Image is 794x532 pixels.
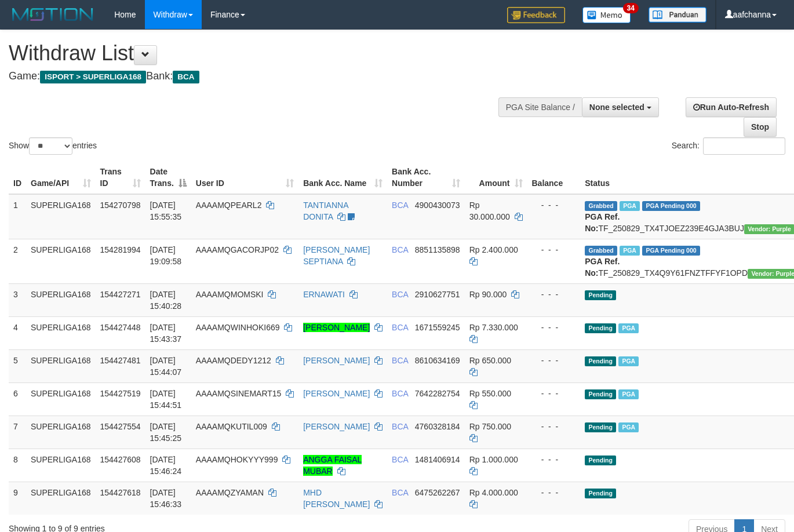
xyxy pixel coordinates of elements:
span: Copy 7642282754 to clipboard [415,389,460,398]
span: BCA [392,488,408,497]
th: Bank Acc. Number: activate to sort column ascending [387,161,465,194]
span: BCA [392,356,408,365]
select: Showentries [29,137,72,155]
span: 154427481 [100,356,141,365]
span: Pending [585,290,616,300]
span: Copy 1481406914 to clipboard [415,455,460,464]
span: Copy 2910627751 to clipboard [415,290,460,299]
b: PGA Ref. No: [585,212,620,233]
span: 154427271 [100,290,141,299]
a: [PERSON_NAME] [303,389,370,398]
div: - - - [532,487,576,498]
h4: Game: Bank: [9,71,518,82]
label: Search: [672,137,785,155]
span: None selected [589,103,644,112]
th: ID [9,161,26,194]
div: - - - [532,454,576,465]
b: PGA Ref. No: [585,257,620,278]
span: [DATE] 15:46:24 [150,455,182,476]
span: AAAAMQDEDY1212 [196,356,271,365]
span: AAAAMQHOKYYY999 [196,455,278,464]
td: 6 [9,382,26,416]
span: 154281994 [100,245,141,254]
span: AAAAMQGACORJP02 [196,245,279,254]
span: BCA [392,201,408,210]
span: [DATE] 15:55:35 [150,201,182,221]
th: Amount: activate to sort column ascending [465,161,527,194]
img: MOTION_logo.png [9,6,97,23]
span: AAAAMQSINEMART15 [196,389,282,398]
td: SUPERLIGA168 [26,316,96,349]
h1: Withdraw List [9,42,518,65]
td: 8 [9,449,26,482]
span: Rp 7.330.000 [469,323,518,332]
td: SUPERLIGA168 [26,283,96,316]
span: Marked by aafsoycanthlai [618,389,639,399]
a: [PERSON_NAME] SEPTIANA [303,245,370,266]
span: Marked by aafsoycanthlai [618,356,639,366]
span: Pending [585,422,616,432]
span: BCA [392,455,408,464]
span: AAAAMQMOMSKI [196,290,264,299]
a: [PERSON_NAME] [303,323,370,332]
span: Pending [585,456,616,465]
span: Pending [585,389,616,399]
span: Rp 30.000.000 [469,201,510,221]
td: 4 [9,316,26,349]
td: SUPERLIGA168 [26,194,96,239]
a: [PERSON_NAME] [303,422,370,431]
span: Copy 1671559245 to clipboard [415,323,460,332]
td: 2 [9,239,26,283]
span: Rp 550.000 [469,389,511,398]
th: Game/API: activate to sort column ascending [26,161,96,194]
td: 3 [9,283,26,316]
a: TANTIANNA DONITA [303,201,348,221]
span: [DATE] 15:44:07 [150,356,182,377]
span: AAAAMQPEARL2 [196,201,262,210]
span: Copy 4760328184 to clipboard [415,422,460,431]
span: 154427519 [100,389,141,398]
img: Feedback.jpg [507,7,565,23]
span: PGA Pending [642,201,700,211]
a: ANGGA FAISAL MUBAR [303,455,362,476]
span: Pending [585,356,616,366]
div: - - - [532,244,576,256]
span: 154427448 [100,323,141,332]
span: 154427554 [100,422,141,431]
span: BCA [392,245,408,254]
span: [DATE] 15:46:33 [150,488,182,509]
span: BCA [392,422,408,431]
th: Bank Acc. Name: activate to sort column ascending [298,161,387,194]
span: [DATE] 15:40:28 [150,290,182,311]
div: PGA Site Balance / [498,97,582,117]
label: Show entries [9,137,97,155]
a: MHD [PERSON_NAME] [303,488,370,509]
td: 5 [9,349,26,382]
span: [DATE] 15:43:37 [150,323,182,344]
th: Date Trans.: activate to sort column descending [145,161,191,194]
span: Rp 2.400.000 [469,245,518,254]
span: Marked by aafsoycanthlai [618,323,639,333]
td: SUPERLIGA168 [26,239,96,283]
th: User ID: activate to sort column ascending [191,161,298,194]
td: SUPERLIGA168 [26,482,96,515]
a: [PERSON_NAME] [303,356,370,365]
a: ERNAWATI [303,290,345,299]
span: Copy 4900430073 to clipboard [415,201,460,210]
span: Pending [585,323,616,333]
span: BCA [173,71,199,83]
span: Copy 6475262267 to clipboard [415,488,460,497]
span: [DATE] 15:45:25 [150,422,182,443]
td: SUPERLIGA168 [26,416,96,449]
span: Marked by aafmaleo [620,201,640,211]
div: - - - [532,355,576,366]
th: Balance [527,161,581,194]
span: AAAAMQWINHOKI669 [196,323,280,332]
span: [DATE] 19:09:58 [150,245,182,266]
div: - - - [532,322,576,333]
img: Button%20Memo.svg [582,7,631,23]
div: - - - [532,289,576,300]
span: Rp 1.000.000 [469,455,518,464]
span: Grabbed [585,201,617,211]
div: - - - [532,199,576,211]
